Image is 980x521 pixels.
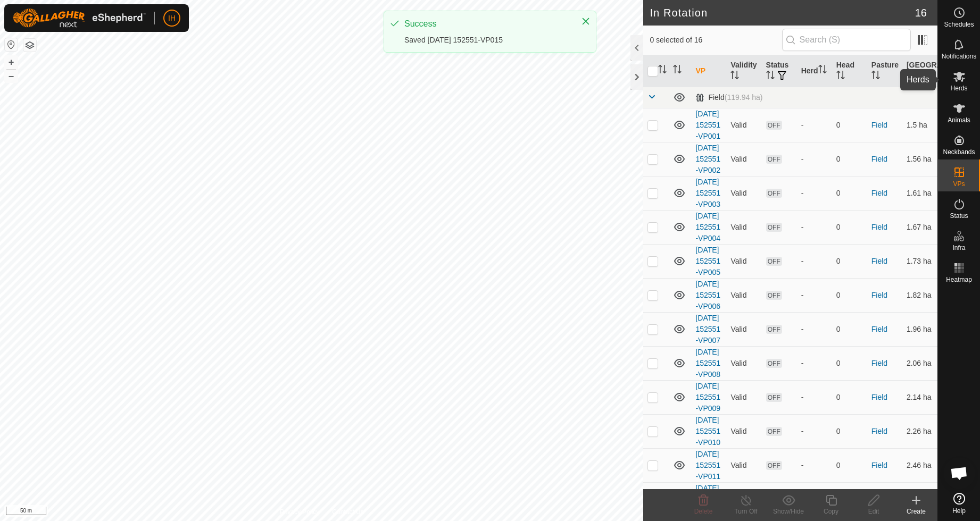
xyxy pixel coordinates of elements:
[948,117,970,123] span: Animals
[766,291,782,300] span: OFF
[801,324,828,335] div: -
[801,290,828,301] div: -
[832,346,867,380] td: 0
[801,120,828,131] div: -
[725,507,767,516] div: Turn Off
[836,72,845,81] p-sorticon: Activate to sort
[953,181,965,187] span: VPs
[13,9,146,28] img: Gallagher Logo
[726,210,761,244] td: Valid
[695,484,720,515] a: [DATE] 152551-VP012
[950,213,968,219] span: Status
[766,393,782,402] span: OFF
[726,380,761,414] td: Valid
[871,257,887,265] a: Field
[832,55,867,87] th: Head
[943,457,975,489] div: Open chat
[832,448,867,482] td: 0
[578,14,593,29] button: Close
[766,427,782,436] span: OFF
[832,414,867,448] td: 0
[810,507,852,516] div: Copy
[902,278,937,312] td: 1.82 ha
[695,348,720,379] a: [DATE] 152551-VP008
[852,507,895,516] div: Edit
[902,482,937,516] td: 2.65 ha
[695,110,720,140] a: [DATE] 152551-VP001
[726,244,761,278] td: Valid
[658,66,667,75] p-sorticon: Activate to sort
[944,21,974,28] span: Schedules
[726,482,761,516] td: Valid
[691,55,726,87] th: VP
[695,144,720,174] a: [DATE] 152551-VP002
[801,392,828,403] div: -
[5,70,18,82] button: –
[902,176,937,210] td: 1.61 ha
[23,39,36,52] button: Map Layers
[5,56,18,69] button: +
[280,507,320,517] a: Privacy Policy
[943,149,975,155] span: Neckbands
[766,223,782,232] span: OFF
[950,85,967,91] span: Herds
[801,426,828,437] div: -
[867,55,902,87] th: Pasture
[871,189,887,197] a: Field
[801,460,828,471] div: -
[695,93,762,102] div: Field
[801,154,828,165] div: -
[902,142,937,176] td: 1.56 ha
[767,507,810,516] div: Show/Hide
[902,55,937,87] th: [GEOGRAPHIC_DATA] Area
[725,93,763,102] span: (119.94 ha)
[726,176,761,210] td: Valid
[871,325,887,333] a: Field
[766,325,782,334] span: OFF
[695,246,720,276] a: [DATE] 152551-VP005
[952,508,966,514] span: Help
[695,382,720,413] a: [DATE] 152551-VP009
[695,314,720,344] a: [DATE] 152551-VP007
[404,18,570,30] div: Success
[902,210,937,244] td: 1.67 ha
[766,189,782,198] span: OFF
[832,210,867,244] td: 0
[801,222,828,233] div: -
[938,489,980,518] a: Help
[766,155,782,164] span: OFF
[871,72,880,81] p-sorticon: Activate to sort
[650,6,915,19] h2: In Rotation
[332,507,363,517] a: Contact Us
[902,108,937,142] td: 1.5 ha
[726,414,761,448] td: Valid
[168,13,176,24] span: IH
[695,212,720,242] a: [DATE] 152551-VP004
[5,38,18,51] button: Reset Map
[726,142,761,176] td: Valid
[895,507,937,516] div: Create
[801,256,828,267] div: -
[766,461,782,470] span: OFF
[694,508,713,515] span: Delete
[782,29,911,51] input: Search (S)
[832,244,867,278] td: 0
[832,142,867,176] td: 0
[902,380,937,414] td: 2.14 ha
[801,188,828,199] div: -
[902,244,937,278] td: 1.73 ha
[695,280,720,310] a: [DATE] 152551-VP006
[766,72,775,81] p-sorticon: Activate to sort
[871,427,887,435] a: Field
[902,448,937,482] td: 2.46 ha
[404,35,570,46] div: Saved [DATE] 152551-VP015
[902,346,937,380] td: 2.06 ha
[923,72,932,81] p-sorticon: Activate to sort
[726,108,761,142] td: Valid
[871,393,887,401] a: Field
[818,66,827,75] p-sorticon: Activate to sort
[801,358,828,369] div: -
[726,346,761,380] td: Valid
[695,450,720,481] a: [DATE] 152551-VP011
[832,380,867,414] td: 0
